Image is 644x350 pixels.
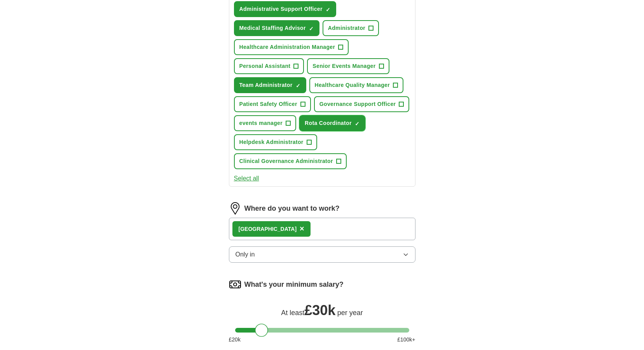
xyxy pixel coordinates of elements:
button: Only in [229,246,415,263]
span: Healthcare Administration Manager [239,43,335,51]
button: Administrative Support Officer✓ [234,1,336,17]
button: Senior Events Manager [307,58,389,74]
button: Helpdesk Administrator [234,134,317,150]
span: Governance Support Officer [319,100,396,108]
span: Only in [236,250,255,259]
button: Patient Safety Officer [234,96,311,112]
button: Governance Support Officer [314,96,410,112]
button: Select all [234,174,259,183]
label: What's your minimum salary? [244,279,344,290]
button: Clinical Governance Administrator [234,153,347,169]
span: Helpdesk Administrator [239,138,304,146]
span: ✓ [326,7,330,13]
span: Senior Events Manager [312,62,375,70]
button: Rota Coordinator✓ [299,115,365,131]
span: Administrative Support Officer [239,5,323,13]
span: events manager [239,119,283,127]
label: Where do you want to work? [244,203,340,214]
button: Healthcare Quality Manager [309,77,404,93]
span: per year [337,309,363,317]
span: Team Administrator [239,81,293,89]
button: Personal Assistant [234,58,304,74]
span: ✓ [309,26,314,32]
span: Personal Assistant [239,62,291,70]
span: ✓ [355,121,360,127]
button: Healthcare Administration Manager [234,39,349,55]
span: At least [281,309,304,317]
button: × [300,223,304,235]
div: [GEOGRAPHIC_DATA] [239,225,297,233]
span: Clinical Governance Administrator [239,157,333,165]
span: Healthcare Quality Manager [315,81,390,89]
span: £ 100 k+ [397,336,415,344]
span: £ 30k [304,302,335,318]
img: location.png [229,202,241,215]
span: ✓ [296,83,300,89]
button: Team Administrator✓ [234,77,306,93]
button: Administrator [323,20,379,36]
span: £ 20 k [229,336,241,344]
span: Administrator [328,24,365,32]
span: Medical Staffing Advisor [239,24,306,32]
button: Medical Staffing Advisor✓ [234,20,319,36]
span: Patient Safety Officer [239,100,297,108]
span: × [300,224,304,233]
span: Rota Coordinator [305,119,352,127]
img: salary.png [229,278,241,291]
button: events manager [234,115,297,131]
